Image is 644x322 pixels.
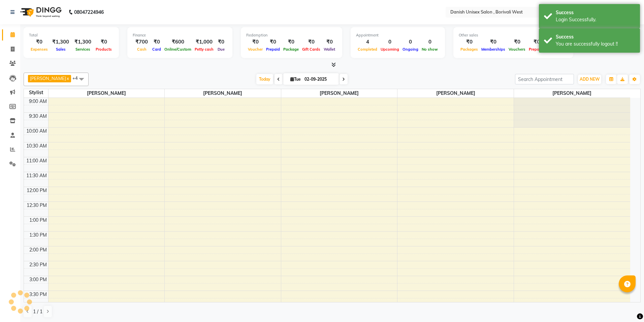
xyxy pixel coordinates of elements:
span: Upcoming [379,47,401,52]
div: Finance [133,32,227,38]
div: 11:30 AM [25,172,48,179]
div: 2:00 PM [28,246,48,253]
div: ₹0 [246,38,264,46]
div: ₹0 [94,38,114,46]
div: ₹0 [459,38,480,46]
div: Total [29,32,114,38]
span: ADD NEW [580,77,600,82]
div: Login Successfully. [556,16,635,23]
div: Stylist [24,89,48,96]
div: ₹0 [151,38,163,46]
span: Sales [54,47,67,52]
span: Cash [135,47,148,52]
span: [PERSON_NAME] [514,89,630,98]
div: ₹700 [133,38,151,46]
div: ₹600 [163,38,193,46]
b: 08047224946 [74,3,104,22]
div: ₹0 [480,38,507,46]
div: ₹0 [29,38,50,46]
input: Search Appointment [515,74,574,84]
span: Ongoing [401,47,420,52]
span: Tue [289,77,302,82]
button: ADD NEW [578,75,601,84]
span: [PERSON_NAME] [30,76,66,81]
div: ₹0 [264,38,282,46]
div: 1:30 PM [28,232,48,239]
span: Completed [356,47,379,52]
div: ₹0 [300,38,322,46]
span: [PERSON_NAME] [49,89,165,98]
span: Due [216,47,226,52]
div: 4 [356,38,379,46]
div: 0 [379,38,401,46]
div: 1:00 PM [28,217,48,224]
span: Package [282,47,300,52]
div: 12:00 PM [25,187,48,194]
span: [PERSON_NAME] [397,89,514,98]
span: 1 / 1 [33,308,42,315]
div: 9:30 AM [28,113,48,120]
span: Gift Cards [300,47,322,52]
div: Other sales [459,32,568,38]
span: Wallet [322,47,337,52]
div: ₹0 [322,38,337,46]
div: ₹0 [507,38,527,46]
div: 0 [420,38,440,46]
div: You are successfully logout !! [556,41,635,48]
div: ₹1,300 [72,38,94,46]
div: 11:00 AM [25,157,48,164]
iframe: chat widget [616,295,637,315]
div: ₹0 [527,38,546,46]
span: Vouchers [507,47,527,52]
div: 10:00 AM [25,128,48,135]
span: No show [420,47,440,52]
span: Packages [459,47,480,52]
span: Products [94,47,114,52]
div: ₹0 [215,38,227,46]
div: Appointment [356,32,440,38]
span: Services [74,47,92,52]
span: Today [256,74,273,84]
span: Memberships [480,47,507,52]
div: 3:30 PM [28,291,48,298]
div: Redemption [246,32,337,38]
div: 2:30 PM [28,261,48,268]
div: 3:00 PM [28,276,48,283]
div: 10:30 AM [25,142,48,150]
span: Prepaids [527,47,546,52]
div: 0 [401,38,420,46]
img: logo [17,3,63,22]
div: ₹0 [282,38,300,46]
span: Voucher [246,47,264,52]
span: +4 [72,75,83,81]
div: Success [556,33,635,41]
span: Online/Custom [163,47,193,52]
span: Expenses [29,47,50,52]
div: ₹1,000 [193,38,215,46]
span: Card [151,47,163,52]
a: x [66,76,69,81]
div: 12:30 PM [25,202,48,209]
div: ₹1,300 [50,38,72,46]
input: 2025-09-02 [302,74,336,84]
span: [PERSON_NAME] [281,89,397,98]
span: Prepaid [264,47,282,52]
div: 9:00 AM [28,98,48,105]
span: Petty cash [193,47,215,52]
div: Success [556,9,635,16]
span: [PERSON_NAME] [165,89,281,98]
